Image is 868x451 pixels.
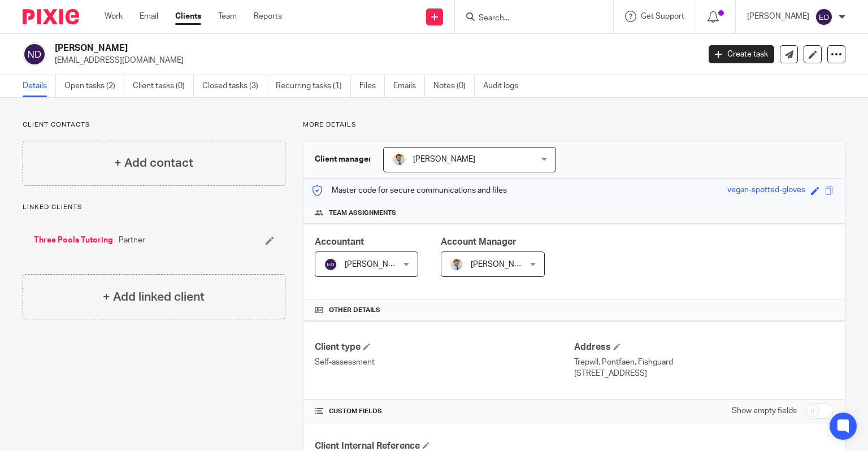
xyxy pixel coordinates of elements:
[218,11,237,22] a: Team
[433,75,475,97] a: Notes (0)
[441,237,517,246] span: Account Manager
[574,368,834,379] p: [STREET_ADDRESS]
[315,357,574,368] p: Self-assessment
[23,120,285,129] p: Client contacts
[478,14,579,24] input: Search
[276,75,351,97] a: Recurring tasks (1)
[393,75,425,97] a: Emails
[103,288,205,306] h4: + Add linked client
[23,203,285,212] p: Linked clients
[315,154,372,165] h3: Client manager
[574,341,834,353] h4: Address
[329,209,396,218] span: Team assignments
[324,258,337,271] img: svg%3E
[119,235,145,246] span: Partner
[471,261,533,268] span: [PERSON_NAME]
[732,405,797,417] label: Show empty fields
[55,55,692,66] p: [EMAIL_ADDRESS][DOMAIN_NAME]
[105,11,123,22] a: Work
[413,155,475,163] span: [PERSON_NAME]
[303,120,845,129] p: More details
[34,235,113,246] a: Three Pools Tutoring
[312,185,507,196] p: Master code for secure communications and files
[641,12,684,20] span: Get Support
[140,11,158,22] a: Email
[709,45,774,63] a: Create task
[329,306,380,315] span: Other details
[254,11,282,22] a: Reports
[133,75,194,97] a: Client tasks (0)
[315,237,364,246] span: Accountant
[315,407,574,416] h4: CUSTOM FIELDS
[747,11,809,22] p: [PERSON_NAME]
[114,154,193,172] h4: + Add contact
[574,357,834,368] p: Trepwll, Pontfaen, Fishguard
[359,75,385,97] a: Files
[392,153,406,166] img: 1693835698283.jfif
[55,42,565,54] h2: [PERSON_NAME]
[23,9,79,24] img: Pixie
[64,75,124,97] a: Open tasks (2)
[202,75,267,97] a: Closed tasks (3)
[175,11,201,22] a: Clients
[450,258,463,271] img: 1693835698283.jfif
[345,261,407,268] span: [PERSON_NAME]
[483,75,527,97] a: Audit logs
[23,42,46,66] img: svg%3E
[815,8,833,26] img: svg%3E
[23,75,56,97] a: Details
[315,341,574,353] h4: Client type
[727,184,805,197] div: vegan-spotted-gloves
